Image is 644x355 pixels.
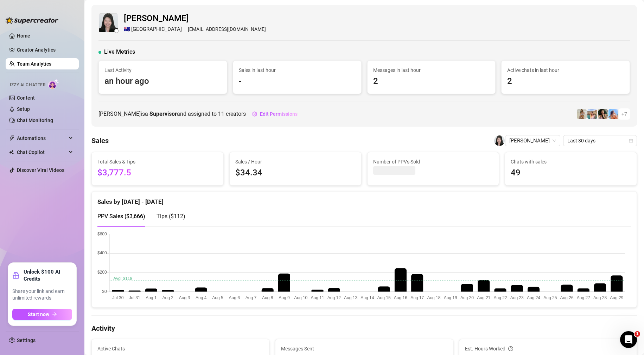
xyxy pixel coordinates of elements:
span: Live Metrics [104,48,135,56]
span: [GEOGRAPHIC_DATA] [131,25,182,34]
span: Share your link and earn unlimited rewards [12,288,72,302]
img: Marabest [587,109,597,119]
a: Settings [17,337,36,343]
span: Chat Copilot [17,147,67,158]
span: Izzy AI Chatter [10,82,45,88]
img: OLIVIA [608,109,618,119]
a: Team Analytics [17,61,51,67]
span: an hour ago [104,75,221,88]
strong: Unlock $100 AI Credits [24,268,72,282]
div: [EMAIL_ADDRESS][DOMAIN_NAME] [124,25,266,34]
span: Messages Sent [281,345,447,353]
span: Total Sales & Tips [97,158,218,166]
a: Content [17,95,35,101]
img: Chat Copilot [9,150,14,155]
span: thunderbolt [9,135,15,141]
img: AI Chatter [48,79,59,89]
button: Start nowarrow-right [12,309,72,320]
span: Number of PPVs Sold [373,158,493,166]
b: Supervisor [149,110,177,117]
a: Discover Viral Videos [17,167,64,173]
div: Sales by [DATE] - [DATE] [97,192,631,207]
h4: Sales [91,136,109,146]
span: 1 [635,331,640,337]
span: - [239,75,356,88]
span: Sales / Hour [235,158,356,166]
span: Automations [17,133,67,144]
span: Active Chats [97,345,263,353]
iframe: Intercom live chat [620,331,637,348]
span: gift [12,272,19,279]
a: Home [17,33,30,39]
span: [PERSON_NAME] [124,12,266,25]
span: setting [252,112,257,116]
span: Edit Permissions [260,111,298,117]
span: Johaina Therese Gaspar [509,135,556,146]
span: 2 [507,75,624,88]
span: Chats with sales [511,158,631,166]
a: Setup [17,106,30,112]
img: logo-BBDzfeDw.svg [6,17,58,24]
span: calendar [629,139,633,143]
span: $34.34 [235,166,356,180]
span: $3,777.5 [97,166,218,180]
span: 49 [511,166,631,180]
span: question-circle [508,345,513,353]
span: 🇦🇺 [124,25,130,34]
button: Edit Permissions [252,108,298,120]
a: Chat Monitoring [17,118,53,123]
span: 11 [218,110,224,117]
a: Creator Analytics [17,44,73,55]
span: Sales in last hour [239,66,356,74]
span: Last 30 days [567,135,633,146]
img: Johaina Therese Gaspar [494,135,505,146]
h4: Activity [91,323,637,333]
span: 2 [373,75,490,88]
span: Tips ( $112 ) [157,213,185,220]
span: + 7 [621,110,627,118]
img: Allie [598,109,608,119]
img: Johaina Therese Gaspar [99,13,118,32]
span: arrow-right [52,312,57,317]
span: [PERSON_NAME] is a and assigned to creators [98,109,246,118]
img: Zoey [577,109,587,119]
span: Active chats in last hour [507,66,624,74]
span: Messages in last hour [373,66,490,74]
span: PPV Sales ( $3,666 ) [97,213,145,220]
span: Start now [28,312,49,317]
div: Est. Hours Worked [465,345,631,353]
span: Last Activity [104,66,221,74]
